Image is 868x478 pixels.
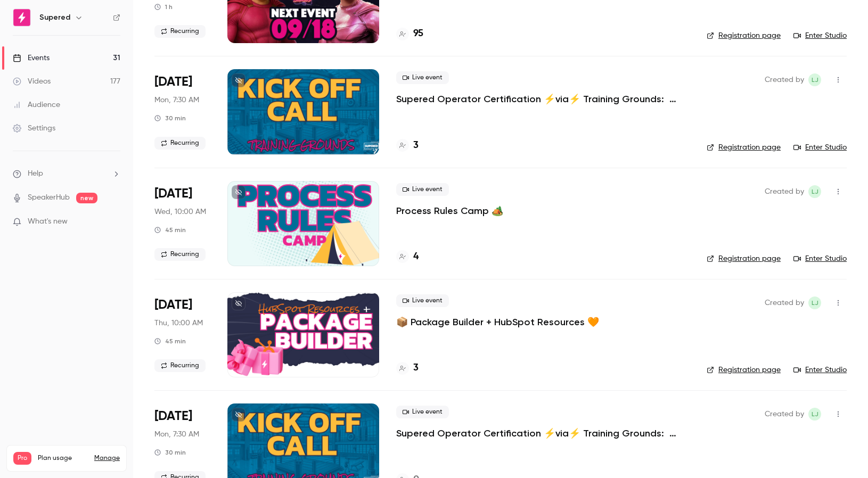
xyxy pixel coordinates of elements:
[396,93,690,105] a: Supered Operator Certification ⚡️via⚡️ Training Grounds: Kickoff Call
[108,217,120,227] iframe: Noticeable Trigger
[396,71,449,84] span: Live event
[396,250,419,264] a: 4
[76,193,97,203] span: new
[154,95,199,105] span: Mon, 7:30 AM
[38,454,88,463] span: Plan usage
[396,316,599,328] a: 📦 Package Builder + HubSpot Resources 🧡
[13,452,31,465] span: Pro
[812,185,818,198] span: LJ
[765,185,804,198] span: Created by
[793,365,847,375] a: Enter Studio
[396,294,449,307] span: Live event
[396,27,423,41] a: 95
[413,361,419,375] h4: 3
[413,138,419,153] h4: 3
[396,138,419,153] a: 3
[154,318,203,328] span: Thu, 10:00 AM
[13,76,51,87] div: Videos
[28,192,70,203] a: SpeakerHub
[39,12,70,23] h6: Supered
[154,429,199,440] span: Mon, 7:30 AM
[154,408,192,425] span: [DATE]
[154,296,192,314] span: [DATE]
[396,204,503,217] a: Process Rules Camp 🏕️
[154,69,210,154] div: Sep 22 Mon, 9:30 AM (America/New York)
[154,359,206,372] span: Recurring
[707,30,781,41] a: Registration page
[154,337,186,345] div: 45 min
[808,185,821,198] span: Lindsay John
[154,448,186,457] div: 30 min
[154,181,210,266] div: Sep 24 Wed, 12:00 PM (America/New York)
[765,73,804,86] span: Created by
[765,296,804,309] span: Created by
[154,226,186,234] div: 45 min
[154,207,206,217] span: Wed, 10:00 AM
[812,408,818,421] span: LJ
[154,137,206,150] span: Recurring
[707,253,781,264] a: Registration page
[812,73,818,86] span: LJ
[154,25,206,38] span: Recurring
[793,253,847,264] a: Enter Studio
[396,427,690,440] a: Supered Operator Certification ⚡️via⚡️ Training Grounds: Kickoff Call
[154,114,186,122] div: 30 min
[413,250,419,264] h4: 4
[707,142,781,153] a: Registration page
[154,185,192,202] span: [DATE]
[154,248,206,261] span: Recurring
[154,292,210,377] div: Sep 25 Thu, 12:00 PM (America/New York)
[396,361,419,375] a: 3
[396,406,449,418] span: Live event
[13,123,55,134] div: Settings
[13,100,60,110] div: Audience
[707,365,781,375] a: Registration page
[808,408,821,421] span: Lindsay John
[154,3,173,11] div: 1 h
[13,53,50,63] div: Events
[808,296,821,309] span: Lindsay John
[413,27,423,41] h4: 95
[13,9,30,26] img: Supered
[793,142,847,153] a: Enter Studio
[812,296,818,309] span: LJ
[396,183,449,196] span: Live event
[28,216,68,227] span: What's new
[793,30,847,41] a: Enter Studio
[808,73,821,86] span: Lindsay John
[94,454,120,463] a: Manage
[13,168,120,179] li: help-dropdown-opener
[154,73,192,90] span: [DATE]
[28,168,43,179] span: Help
[765,408,804,421] span: Created by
